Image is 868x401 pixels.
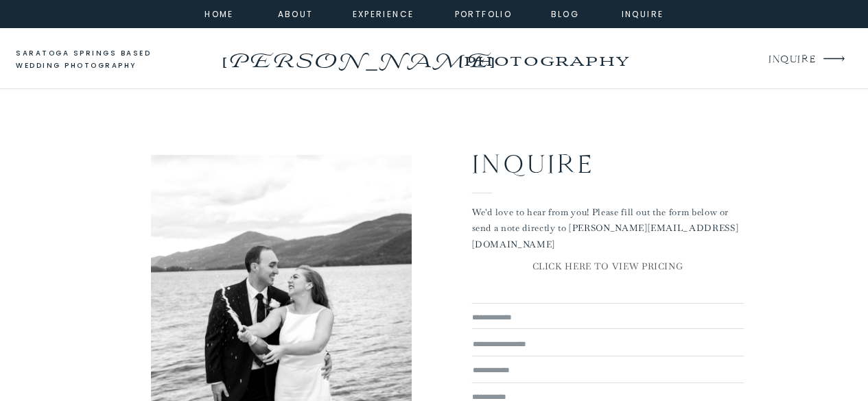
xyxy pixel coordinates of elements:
a: about [278,7,309,19]
a: saratoga springs based wedding photography [16,47,177,73]
p: We'd love to hear from you! Please fill out the form below or send a note directly to [PERSON_NAM... [472,204,744,243]
a: Blog [541,7,590,19]
a: photography [436,41,655,79]
a: inquire [618,7,668,19]
a: [PERSON_NAME] [218,45,497,66]
a: home [201,7,238,19]
a: CLICK HERE TO VIEW PRICING [472,258,744,277]
a: experience [353,7,408,19]
a: portfolio [454,7,513,19]
h2: Inquire [472,143,698,178]
a: INQUIRE [769,51,814,69]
